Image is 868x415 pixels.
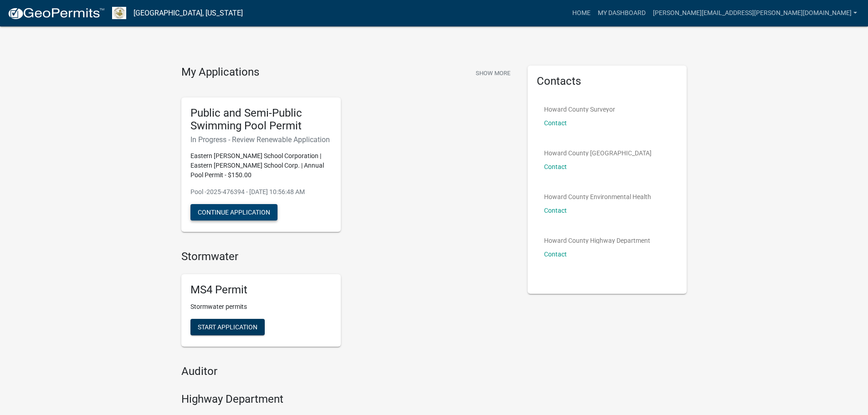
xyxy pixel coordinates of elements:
a: Contact [544,207,567,214]
h6: In Progress - Review Renewable Application [190,135,332,144]
a: [GEOGRAPHIC_DATA], [US_STATE] [134,5,243,21]
p: Howard County Surveyor [544,106,615,113]
h5: Public and Semi-Public Swimming Pool Permit [190,107,332,133]
p: Howard County [GEOGRAPHIC_DATA] [544,150,652,156]
img: Howard County, Indiana [112,7,126,19]
p: Howard County Environmental Health [544,194,651,200]
h4: Stormwater [181,250,514,263]
h4: My Applications [181,66,259,79]
h4: Auditor [181,365,514,378]
h4: Highway Department [181,393,514,406]
a: [PERSON_NAME][EMAIL_ADDRESS][PERSON_NAME][DOMAIN_NAME] [649,5,861,22]
a: Contact [544,119,567,127]
p: Eastern [PERSON_NAME] School Corporation | Eastern [PERSON_NAME] School Corp. | Annual Pool Permi... [190,151,332,180]
span: Start Application [198,323,257,330]
a: Home [569,5,594,22]
button: Start Application [190,319,265,335]
h5: Contacts [537,75,678,88]
p: Pool -2025-476394 - [DATE] 10:56:48 AM [190,187,332,197]
p: Stormwater permits [190,302,332,312]
button: Show More [472,66,514,81]
a: My Dashboard [594,5,649,22]
h5: MS4 Permit [190,283,332,297]
p: Howard County Highway Department [544,237,650,244]
a: Contact [544,163,567,170]
a: Contact [544,251,567,258]
button: Continue Application [190,204,277,220]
